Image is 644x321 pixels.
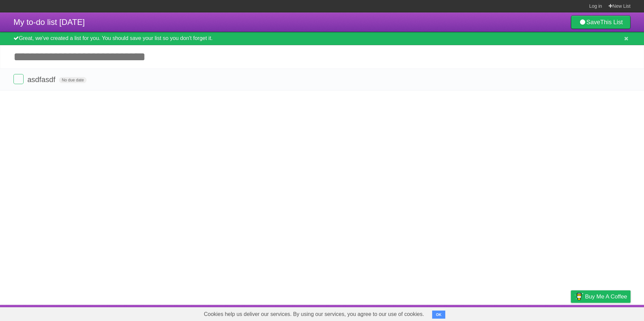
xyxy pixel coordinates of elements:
span: Buy me a coffee [585,291,627,302]
a: Privacy [562,307,580,319]
a: SaveThis List [571,15,631,29]
a: Terms [539,307,554,319]
span: asdfasdf [27,75,57,84]
span: No due date [59,77,86,83]
a: Buy me a coffee [571,290,631,303]
a: Developers [504,307,531,319]
b: This List [600,19,623,26]
span: Cookies help us deliver our services. By using our services, you agree to our use of cookies. [197,308,431,321]
a: About [481,307,495,319]
a: Suggest a feature [588,307,631,319]
img: Buy me a coffee [574,291,583,302]
span: My to-do list [DATE] [13,17,85,27]
label: Done [13,74,24,84]
button: OK [432,311,445,319]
